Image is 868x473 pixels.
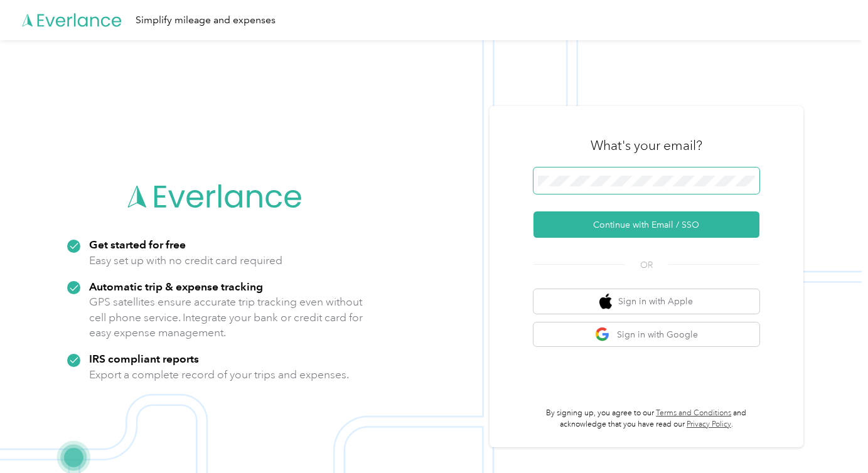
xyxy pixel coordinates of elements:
strong: Get started for free [89,238,186,251]
span: OR [624,258,668,272]
h3: What's your email? [591,137,702,154]
a: Terms and Conditions [656,408,731,418]
a: Privacy Policy [687,420,731,429]
p: Export a complete record of your trips and expenses. [89,367,349,383]
button: apple logoSign in with Apple [533,289,759,314]
div: Simplify mileage and expenses [136,13,276,28]
strong: IRS compliant reports [89,352,199,365]
p: GPS satellites ensure accurate trip tracking even without cell phone service. Integrate your bank... [89,294,363,341]
img: google logo [595,327,611,343]
p: By signing up, you agree to our and acknowledge that you have read our . [533,408,759,430]
strong: Automatic trip & expense tracking [89,280,263,293]
img: apple logo [599,294,612,309]
p: Easy set up with no credit card required [89,253,282,268]
button: google logoSign in with Google [533,322,759,347]
button: Continue with Email / SSO [533,211,759,238]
